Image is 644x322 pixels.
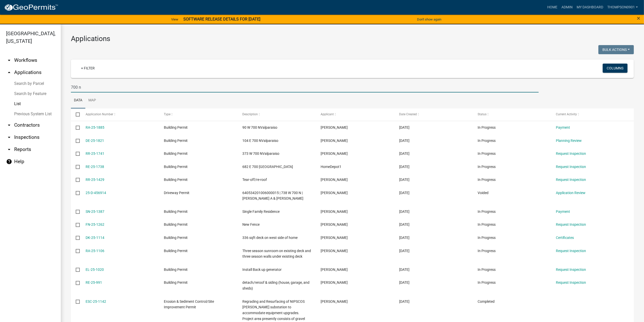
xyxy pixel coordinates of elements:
span: Tracy Thompson [321,210,348,214]
datatable-header-cell: Type [159,108,238,121]
button: Close [637,15,640,21]
a: RR-25-1741 [86,151,104,156]
a: Request Inspection [556,280,586,285]
a: Map [85,92,99,109]
span: In Progress [478,249,496,253]
i: arrow_drop_down [6,122,12,128]
i: arrow_drop_down [6,57,12,63]
span: Building Permit [164,249,188,253]
span: Tami Evans [321,222,348,226]
span: In Progress [478,236,496,240]
a: DK-25-1114 [86,236,104,240]
button: Columns [603,64,628,73]
span: Tami Evans [321,125,348,129]
span: Erosion & Sediment Control/Site Improvement Permit [164,299,214,309]
a: Request Inspection [556,222,586,226]
a: RE-25-1738 [86,165,104,169]
span: × [637,15,640,22]
datatable-header-cell: Status [473,108,551,121]
strong: SOFTWARE RELEASE DETAILS FOR [DATE] [183,17,260,22]
span: Tracy Thompson [321,268,348,272]
a: Payment [556,125,570,129]
span: 104 E 700 NValparaiso [242,139,278,143]
a: + Filter [77,64,99,73]
span: 07/14/2025 [399,222,409,226]
a: ESC-25-1142 [86,299,106,304]
a: Admin [559,3,575,12]
a: Request Inspection [556,249,586,253]
span: In Progress [478,125,496,129]
span: Building Permit [164,268,188,272]
a: RR-25-1429 [86,178,104,182]
span: detach/reroof & siding (house, garage, and sheds) [242,280,309,290]
span: Building Permit [164,222,188,226]
span: 373 W 700 NValparaiso [242,151,279,156]
span: Tracy Thompson [321,191,348,195]
span: 336 sqft deck on west side of home [242,236,298,240]
span: Date Created [399,112,417,116]
span: 90 W 700 NValparaiso [242,125,277,129]
span: Tracy Thompson [321,139,348,143]
a: DE-25-1821 [86,139,104,143]
a: Payment [556,210,570,214]
span: Current Activity [556,112,577,116]
datatable-header-cell: Date Created [394,108,473,121]
span: Completed [478,299,495,304]
span: 06/12/2025 [399,268,409,272]
span: In Progress [478,178,496,182]
a: Request Inspection [556,165,586,169]
button: Don't show again [415,15,443,24]
span: 06/10/2025 [399,280,409,285]
span: 08/05/2025 [399,178,409,182]
span: Status [478,112,486,116]
button: Bulk Actions [598,45,634,54]
span: 09/29/2025 [399,125,409,129]
a: View [169,15,180,24]
span: Applicant [321,112,334,116]
span: 05/30/2025 [399,299,409,304]
a: 25-D-456914 [86,191,106,195]
a: Data [71,92,85,109]
datatable-header-cell: Select [71,108,81,121]
span: Building Permit [164,236,188,240]
a: RE-25-991 [86,280,102,285]
i: help [6,159,12,165]
span: Three season sunroom on existing deck and three season walls under existing deck [242,249,311,259]
span: HomeDepot1 [321,165,342,169]
input: Search for applications [71,82,539,92]
span: Ayla Reyes [321,151,348,156]
span: Voided [478,191,489,195]
span: Tracy Thompson [321,236,348,240]
span: Building Permit [164,125,188,129]
span: 07/30/2025 [399,191,409,195]
span: In Progress [478,139,496,143]
a: My Dashboard [575,3,605,12]
span: 06/25/2025 [399,236,409,240]
h3: Applications [71,34,634,43]
span: Application Number [86,112,113,116]
datatable-header-cell: Application Number [81,108,159,121]
a: Request Inspection [556,151,586,156]
span: Building Permit [164,165,188,169]
span: Building Permit [164,280,188,285]
span: In Progress [478,210,496,214]
span: 640534201006000015 | 738 W 700 N | Fowble Richard A & Fowble Samantha M [242,191,303,201]
a: Certificates [556,236,574,240]
span: Install Back up generator [242,268,282,272]
span: John Kornacki [321,280,348,285]
span: Type [164,112,170,116]
a: Application Review [556,191,586,195]
span: 09/18/2025 [399,139,409,143]
datatable-header-cell: Description [238,108,316,121]
span: In Progress [478,165,496,169]
a: FN-25-1262 [86,222,104,226]
i: arrow_drop_down [6,134,12,140]
span: In Progress [478,268,496,272]
datatable-header-cell: Current Activity [551,108,630,121]
span: 06/23/2025 [399,249,409,253]
a: SN-25-1387 [86,210,104,214]
span: Diane Robinson [321,178,348,182]
span: 09/10/2025 [399,151,409,156]
a: RA-25-1885 [86,125,104,129]
a: RA-25-1106 [86,249,104,253]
